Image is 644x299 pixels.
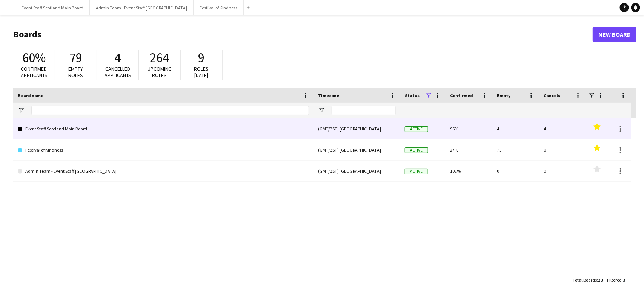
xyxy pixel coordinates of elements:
[539,139,586,160] div: 0
[405,93,420,98] span: Status
[492,118,539,139] div: 4
[314,118,400,139] div: (GMT/BST) [GEOGRAPHIC_DATA]
[13,29,593,40] h1: Boards
[18,107,25,114] button: Open Filter Menu
[405,126,428,132] span: Active
[573,277,597,283] span: Total Boards
[198,50,205,66] span: 9
[598,277,603,283] span: 20
[194,0,244,15] button: Festival of Kindness
[31,106,309,115] input: Board name Filter Input
[18,93,43,98] span: Board name
[194,65,209,79] span: Roles [DATE]
[623,277,625,283] span: 3
[21,65,48,79] span: Confirmed applicants
[593,27,636,42] a: New Board
[539,118,586,139] div: 4
[15,0,90,15] button: Event Staff Scotland Main Board
[18,139,309,161] a: Festival of Kindness
[539,161,586,181] div: 0
[607,277,622,283] span: Filtered
[332,106,396,115] input: Timezone Filter Input
[446,161,492,181] div: 102%
[405,147,428,153] span: Active
[69,65,83,79] span: Empty roles
[115,50,121,66] span: 4
[492,161,539,181] div: 0
[148,65,172,79] span: Upcoming roles
[405,169,428,174] span: Active
[573,273,603,287] div: :
[69,50,82,66] span: 79
[607,273,625,287] div: :
[105,65,131,79] span: Cancelled applicants
[150,50,169,66] span: 264
[446,118,492,139] div: 96%
[446,139,492,160] div: 27%
[22,50,46,66] span: 60%
[544,93,560,98] span: Cancels
[314,161,400,181] div: (GMT/BST) [GEOGRAPHIC_DATA]
[18,161,309,182] a: Admin Team - Event Staff [GEOGRAPHIC_DATA]
[318,93,339,98] span: Timezone
[497,93,510,98] span: Empty
[450,93,473,98] span: Confirmed
[18,118,309,139] a: Event Staff Scotland Main Board
[318,107,325,114] button: Open Filter Menu
[492,139,539,160] div: 75
[90,0,194,15] button: Admin Team - Event Staff [GEOGRAPHIC_DATA]
[314,139,400,160] div: (GMT/BST) [GEOGRAPHIC_DATA]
